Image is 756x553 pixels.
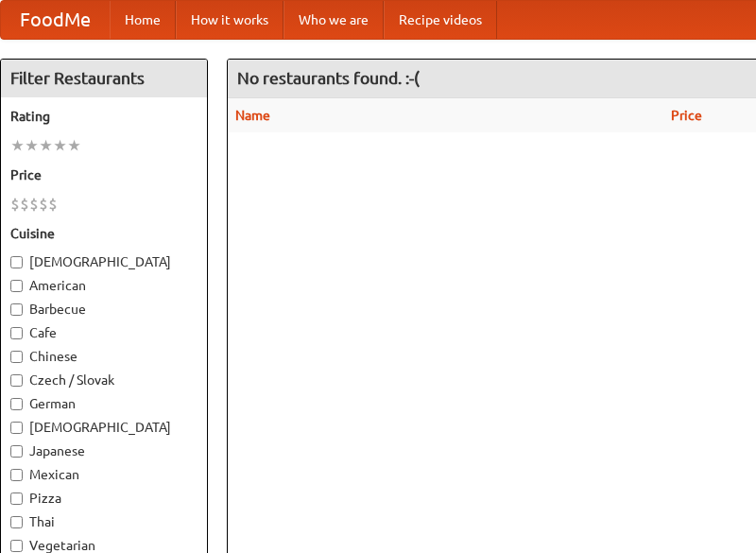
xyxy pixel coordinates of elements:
h5: Cuisine [10,224,198,243]
a: Recipe videos [384,1,497,39]
a: Who we are [283,1,384,39]
label: Pizza [10,489,198,508]
input: German [10,398,23,410]
label: Mexican [10,465,198,484]
li: ★ [10,135,25,156]
li: $ [39,194,48,215]
input: Chinese [10,351,23,363]
input: Thai [10,516,23,528]
input: [DEMOGRAPHIC_DATA] [10,422,23,434]
input: American [10,280,23,292]
li: $ [20,194,29,215]
li: ★ [25,135,39,156]
input: Mexican [10,469,23,481]
label: Cafe [10,323,198,342]
a: Price [671,108,702,123]
label: Chinese [10,347,198,366]
h5: Rating [10,107,198,126]
label: German [10,394,198,413]
input: Pizza [10,493,23,505]
h4: Filter Restaurants [1,60,207,97]
li: ★ [39,135,53,156]
label: Barbecue [10,300,198,319]
input: [DEMOGRAPHIC_DATA] [10,256,23,268]
li: ★ [53,135,67,156]
label: Thai [10,512,198,531]
li: $ [29,194,39,215]
label: Czech / Slovak [10,371,198,389]
a: FoodMe [1,1,110,39]
input: Czech / Slovak [10,374,23,387]
label: [DEMOGRAPHIC_DATA] [10,252,198,271]
label: American [10,276,198,295]
li: ★ [67,135,81,156]
input: Japanese [10,445,23,458]
h5: Price [10,165,198,184]
ng-pluralize: No restaurants found. :-( [237,69,420,87]
a: Name [235,108,270,123]
a: Home [110,1,176,39]
li: $ [48,194,58,215]
input: Barbecue [10,303,23,316]
label: Japanese [10,441,198,460]
a: How it works [176,1,283,39]
input: Cafe [10,327,23,339]
input: Vegetarian [10,540,23,552]
li: $ [10,194,20,215]
label: [DEMOGRAPHIC_DATA] [10,418,198,437]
